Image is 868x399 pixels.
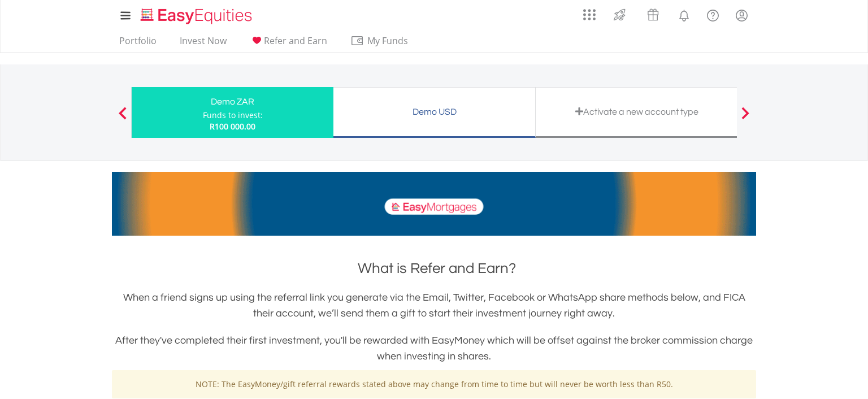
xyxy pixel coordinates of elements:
[112,172,756,236] img: EasyMortage Promotion Banner
[358,261,516,276] span: What is Refer and Earn?
[120,379,748,390] p: NOTE: The EasyMoney/gift referral rewards stated above may change from time to time but will neve...
[112,333,756,365] h3: After they've completed their first investment, you'll be rewarded with EasyMoney which will be o...
[203,110,263,121] div: Funds to invest:
[136,3,257,25] a: Home page
[610,6,629,24] img: thrive-v2.svg
[245,35,332,53] a: Refer and Earn
[576,3,603,21] a: AppsGrid
[112,290,756,322] h3: When a friend signs up using the referral link you generate via the Email, Twitter, Facebook or W...
[670,3,698,25] a: Notifications
[340,104,528,120] div: Demo USD
[542,104,731,120] div: Activate a new account type
[636,3,670,24] a: Vouchers
[583,8,596,21] img: grid-menu-icon.svg
[138,94,327,110] div: Demo ZAR
[138,7,257,25] img: EasyEquities_Logo.png
[175,35,231,53] a: Invest Now
[644,6,662,24] img: vouchers-v2.svg
[115,35,161,53] a: Portfolio
[264,34,327,47] span: Refer and Earn
[350,33,424,48] span: My Funds
[210,121,255,132] span: R100 000.00
[727,3,756,28] a: My Profile
[698,3,727,25] a: FAQ's and Support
